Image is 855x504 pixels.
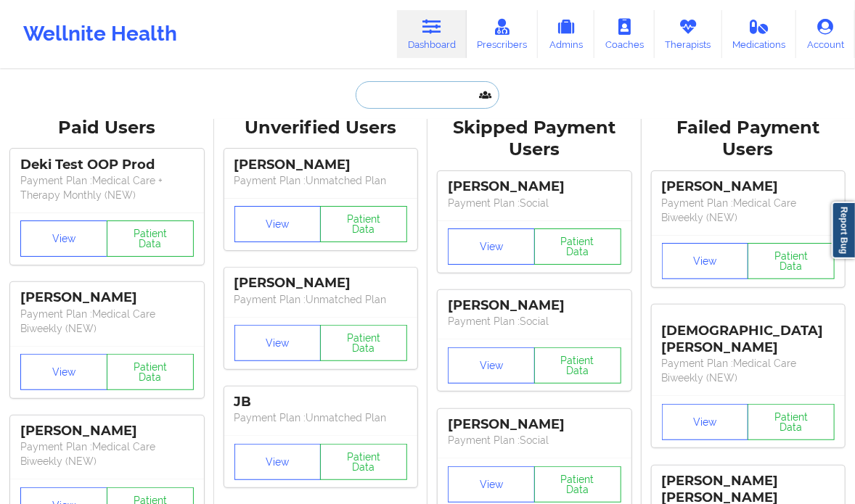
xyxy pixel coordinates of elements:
div: [PERSON_NAME] [448,297,621,314]
p: Payment Plan : Unmatched Plan [234,173,408,188]
button: View [234,325,322,361]
button: Patient Data [748,243,835,279]
p: Payment Plan : Social [448,433,621,447]
button: Patient Data [534,466,621,503]
button: Patient Data [320,206,407,242]
div: [PERSON_NAME] [20,289,194,306]
p: Payment Plan : Social [448,196,621,210]
div: [PERSON_NAME] [448,178,621,195]
p: Payment Plan : Medical Care Biweekly (NEW) [662,196,835,225]
p: Payment Plan : Social [448,314,621,329]
button: Patient Data [748,404,835,440]
a: Account [796,10,855,58]
a: Therapists [655,10,722,58]
button: View [662,243,749,279]
p: Payment Plan : Unmatched Plan [234,410,408,425]
a: Dashboard [397,10,467,58]
button: View [448,466,535,503]
div: JB [234,394,408,410]
p: Payment Plan : Medical Care + Therapy Monthly (NEW) [20,173,194,202]
button: View [234,206,322,242]
button: View [234,444,322,480]
div: Unverified Users [224,117,418,139]
button: Patient Data [107,354,194,390]
button: View [20,354,107,390]
p: Payment Plan : Medical Care Biweekly (NEW) [20,439,194,468]
a: Coaches [594,10,655,58]
button: Patient Data [320,444,407,480]
button: Patient Data [534,228,621,265]
a: Admins [538,10,594,58]
div: [PERSON_NAME] [234,275,408,292]
button: View [448,228,535,265]
p: Payment Plan : Unmatched Plan [234,292,408,307]
button: View [20,220,107,257]
p: Payment Plan : Medical Care Biweekly (NEW) [20,307,194,336]
button: Patient Data [534,347,621,384]
div: Failed Payment Users [652,117,846,162]
button: View [662,404,749,440]
div: Deki Test OOP Prod [20,157,194,173]
a: Prescribers [467,10,539,58]
div: [DEMOGRAPHIC_DATA][PERSON_NAME] [662,312,835,356]
div: [PERSON_NAME] [448,416,621,433]
div: [PERSON_NAME] [234,157,408,173]
button: Patient Data [320,325,407,361]
div: Skipped Payment Users [438,117,631,162]
div: [PERSON_NAME] [20,423,194,439]
a: Medications [722,10,797,58]
div: Paid Users [10,117,204,139]
div: [PERSON_NAME] [662,178,835,195]
button: Patient Data [107,220,194,257]
p: Payment Plan : Medical Care Biweekly (NEW) [662,356,835,385]
button: View [448,347,535,384]
a: Report Bug [832,202,855,259]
